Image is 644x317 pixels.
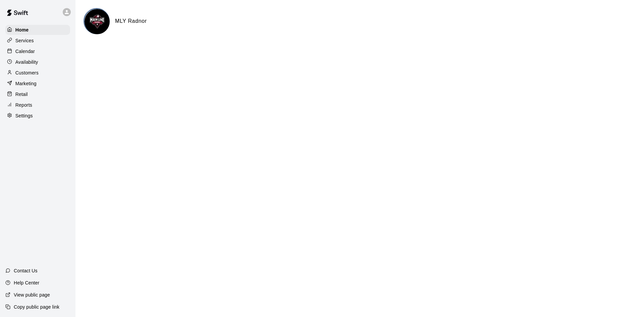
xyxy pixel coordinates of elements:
p: Availability [15,59,38,65]
a: Services [5,36,70,46]
p: Customers [15,69,39,76]
p: Reports [15,102,32,108]
a: Calendar [5,46,70,56]
p: Retail [15,91,28,98]
img: MLY Radnor logo [85,9,110,34]
a: Customers [5,68,70,78]
p: Help Center [14,279,39,286]
a: Home [5,25,70,35]
a: Reports [5,100,70,110]
p: Copy public page link [14,304,59,310]
a: Retail [5,89,70,99]
p: Settings [15,112,33,119]
h6: MLY Radnor [115,17,147,25]
a: Availability [5,57,70,67]
p: View public page [14,292,50,298]
a: Settings [5,111,70,121]
p: Home [15,27,29,33]
p: Services [15,37,34,44]
p: Contact Us [14,267,38,274]
p: Marketing [15,80,37,87]
p: Calendar [15,48,35,55]
a: Marketing [5,78,70,89]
